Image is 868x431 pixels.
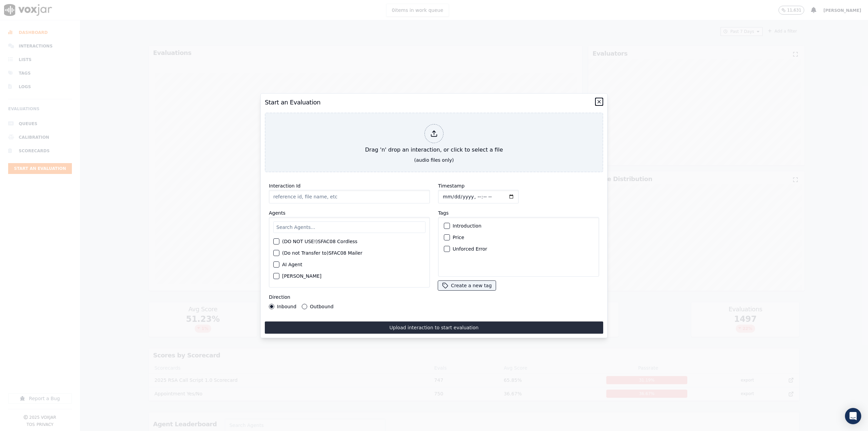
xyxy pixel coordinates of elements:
label: [PERSON_NAME] [282,274,321,278]
input: reference id, file name, etc [269,190,430,203]
div: (audio files only) [414,157,454,163]
label: Unforced Error [453,247,487,251]
label: Outbound [310,304,333,309]
label: Direction [269,294,290,300]
button: Drag 'n' drop an interaction, or click to select a file (audio files only) [265,113,603,172]
label: (Do not Transfer to)SFAC08 Mailer [282,251,362,255]
label: Interaction Id [269,183,300,189]
label: Introduction [453,223,481,228]
label: Price [453,235,464,240]
label: AI Agent [282,262,302,267]
div: Drag 'n' drop an interaction, or click to select a file [362,121,506,157]
div: Open Intercom Messenger [845,408,861,424]
button: Upload interaction to start evaluation [265,321,603,334]
button: Create a new tag [438,281,496,290]
label: Timestamp [438,183,465,189]
input: Search Agents... [273,221,426,233]
h2: Start an Evaluation [265,98,603,107]
label: Agents [269,210,285,216]
label: Inbound [277,304,296,309]
label: (DO NOT USE!)SFAC08 Cordless [282,239,357,244]
label: Tags [438,210,449,216]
